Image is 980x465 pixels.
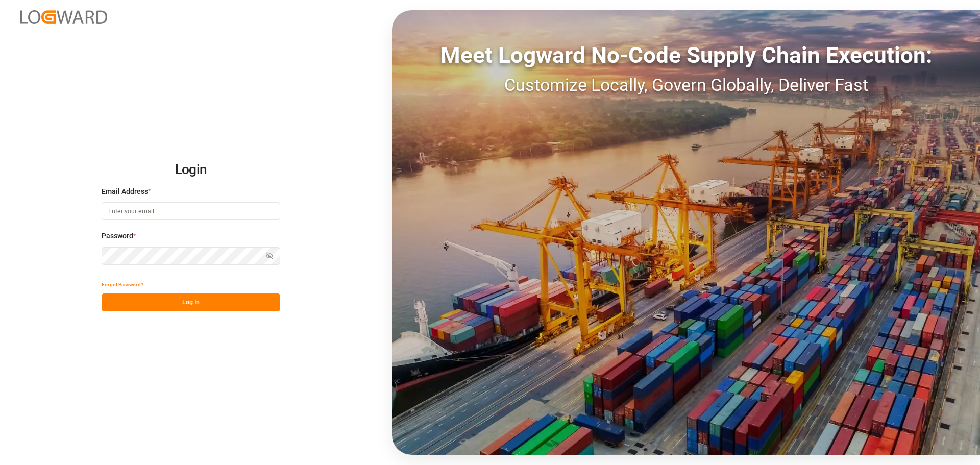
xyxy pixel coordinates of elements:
[102,154,280,186] h2: Login
[102,231,133,241] span: Password
[102,202,280,220] input: Enter your email
[102,293,280,311] button: Log In
[392,38,980,72] div: Meet Logward No-Code Supply Chain Execution:
[102,276,143,293] button: Forgot Password?
[102,186,148,197] span: Email Address
[20,10,107,24] img: Logward_new_orange.png
[392,72,980,98] div: Customize Locally, Govern Globally, Deliver Fast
